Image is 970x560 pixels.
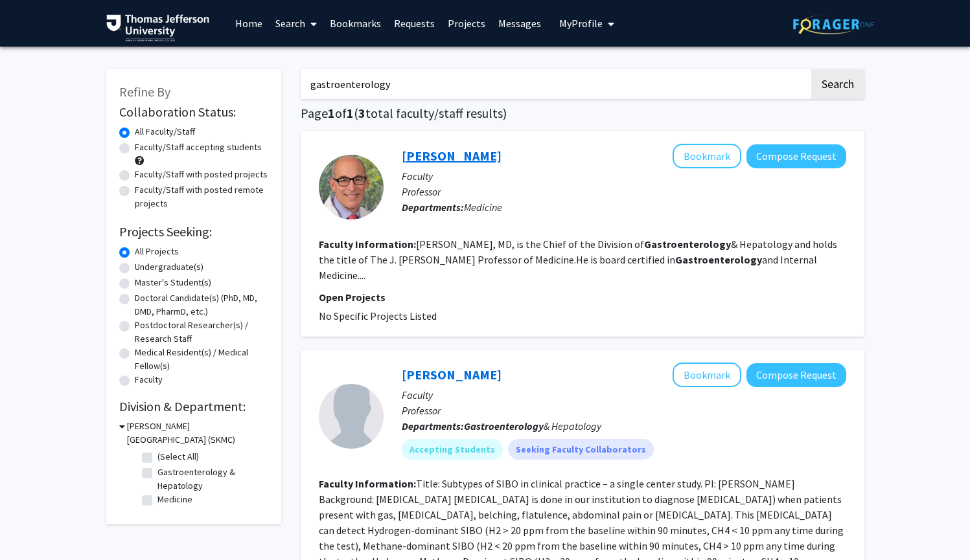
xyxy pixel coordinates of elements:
[811,69,864,99] button: Search
[319,477,416,490] b: Faculty Information:
[119,84,170,100] span: Refine By
[135,291,268,319] label: Doctoral Candidate(s) (PhD, MD, DMD, PharmD, etc.)
[119,104,268,120] h2: Collaboration Status:
[402,184,846,199] p: Professor
[319,238,837,282] fg-read-more: [PERSON_NAME], MD, is the Chief of the Division of & Hepatology and holds the title of The J. [PE...
[402,148,502,164] a: [PERSON_NAME]
[157,450,199,464] label: (Select All)
[387,1,441,46] a: Requests
[135,140,262,154] label: Faculty/Staff accepting students
[559,17,603,30] span: My Profile
[673,363,741,387] button: Add Monjur Ahmed to Bookmarks
[402,201,464,214] b: Departments:
[319,238,416,251] b: Faculty Information:
[402,420,464,432] b: Departments:
[119,399,268,414] h2: Division & Department:
[119,224,268,240] h2: Projects Seeking:
[301,69,809,99] input: Search Keywords
[673,144,741,168] button: Add David Kastenberg to Bookmarks
[319,309,437,322] span: No Specific Projects Listed
[644,238,731,251] b: Gastroenterology
[319,289,846,305] p: Open Projects
[746,363,846,387] button: Compose Request to Monjur Ahmed
[328,105,335,121] span: 1
[301,106,864,121] h1: Page of ( total faculty/staff results)
[402,168,846,184] p: Faculty
[135,276,211,289] label: Master's Student(s)
[323,1,387,46] a: Bookmarks
[402,403,846,418] p: Professor
[464,201,502,214] span: Medicine
[135,346,268,373] label: Medical Resident(s) / Medical Fellow(s)
[402,387,846,403] p: Faculty
[135,125,195,139] label: All Faculty/Staff
[10,502,55,550] iframe: Chat
[402,439,503,460] mat-chip: Accepting Students
[229,1,269,46] a: Home
[106,14,210,41] img: Thomas Jefferson University Logo
[269,1,323,46] a: Search
[793,14,874,34] img: ForagerOne Logo
[135,373,163,386] label: Faculty
[135,260,203,274] label: Undergraduate(s)
[157,465,265,493] label: Gastroenterology & Hepatology
[358,105,365,121] span: 3
[464,420,601,432] span: & Hepatology
[675,253,762,266] b: Gastroenterology
[441,1,492,46] a: Projects
[135,183,268,210] label: Faculty/Staff with posted remote projects
[402,366,502,383] a: [PERSON_NAME]
[492,1,548,46] a: Messages
[347,105,354,121] span: 1
[135,319,268,346] label: Postdoctoral Researcher(s) / Research Staff
[508,439,654,460] mat-chip: Seeking Faculty Collaborators
[464,420,544,432] b: Gastroenterology
[135,168,268,181] label: Faculty/Staff with posted projects
[135,245,179,258] label: All Projects
[157,493,192,506] label: Medicine
[746,144,846,168] button: Compose Request to David Kastenberg
[127,420,268,447] h3: [PERSON_NAME][GEOGRAPHIC_DATA] (SKMC)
